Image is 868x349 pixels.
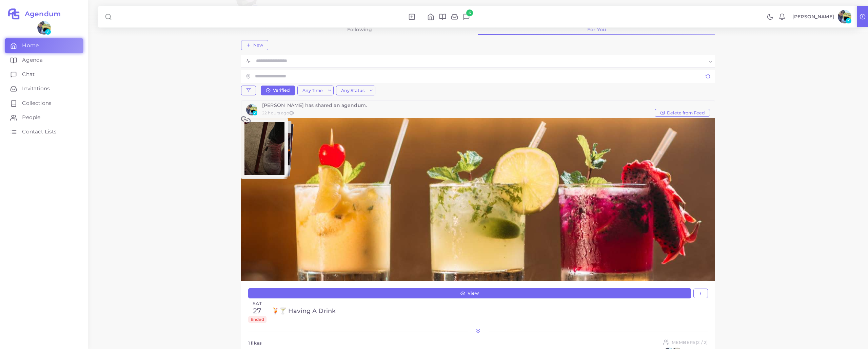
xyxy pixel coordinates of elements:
span: Ended [248,316,267,323]
span: New [253,43,263,48]
h6: Members [672,340,708,345]
li: Chat [460,13,472,20]
small: 22 hours ago [262,110,289,115]
h6: 1 Likes [248,341,261,347]
span: (2 / 2) [696,340,708,345]
button: Delete From Feed [655,109,710,117]
p: [PERSON_NAME] [792,13,834,20]
input: Search for option [254,56,706,66]
span: Invitations [22,85,50,92]
span: Contact Lists [22,128,57,135]
span: People [22,114,40,121]
li: Agenda [437,13,449,20]
li: Invitations [449,13,460,20]
span: Agenda [22,56,43,64]
li: Home [425,13,437,20]
h4: 🍹🍸 Having a drink [272,308,708,315]
span: Delete from Feed [667,111,705,115]
button: Any Time [297,86,334,95]
span: Home [22,42,39,49]
img: 4de0ab64-2510-44b5-a497-b562c1e1243c.jpg [244,122,284,175]
button: Verified [261,86,295,96]
h6: Sat [248,301,267,307]
span: 6 [466,10,473,16]
span: ✓ [846,18,851,24]
div: Search for option [253,55,715,67]
span: View [468,291,479,296]
h2: Agendum [20,10,61,18]
span: Collections [22,99,52,107]
span: ✓ [45,29,51,35]
button: Any Status [336,86,375,95]
swiper-slide: 1 / 3 [241,118,288,179]
li: New Agendum [406,13,418,20]
h3: 27 [248,307,267,315]
span: ✓ [253,111,257,115]
span: Chat [22,71,35,78]
a: View [248,288,691,298]
div: [PERSON_NAME] has shared an agendum. [262,103,710,108]
button: New [241,40,268,50]
button: filter-btn [241,86,256,96]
